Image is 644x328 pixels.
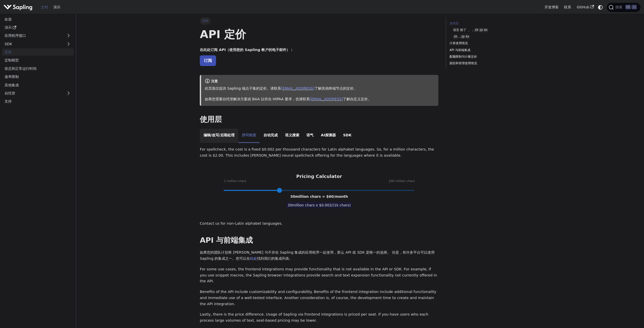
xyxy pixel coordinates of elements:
code: ko [483,28,488,32]
a: 跟踪和管理使用情况 [450,61,518,66]
p: For some use cases, the frontend integrations may provide functionality that is not available in ... [200,266,438,284]
kbd: K [632,5,637,9]
a: 语言 除了 ， ，zhjpko [453,28,517,32]
code: zh [474,28,479,32]
font: 注意 [211,79,218,83]
span: 30 million chars = $ 60 /month [290,194,348,199]
a: 定制模型 [2,57,74,64]
span: 搜索 [614,5,625,10]
a: 开发博客 [542,3,562,11]
a: GitHub [574,3,597,11]
a: [EMAIL_ADDRESS] [310,97,343,101]
a: [EMAIL_ADDRESS] [281,86,314,90]
li: 语气 [303,129,317,143]
p: Benefits of the API include customizability and configurability. Benefits of the frontend integra... [200,289,438,307]
button: 展开侧边栏类别“API” [63,32,74,39]
font: 演示 [5,25,12,30]
code: ko [465,35,470,39]
p: 此页面仅提供 Sapling 端点子集的定价。请联系 了解其他终端节点的定价。 [205,86,435,92]
a: 应用程序接口 [2,32,63,39]
span: 1 million chars [224,179,246,184]
a: 计算使用情况 [450,41,518,46]
code: jp [460,35,465,39]
h2: 使用层 [200,115,438,124]
a: 状态和正常运行时间 [2,65,74,72]
li: 语义搜索 [281,129,303,143]
p: Lastly, there is the price difference. Usage of Sapling via frontend integrations is priced per s... [200,311,438,324]
p: 如果您需要自托管解决方案或 BAA 以符合 HIPAA 要求，也请联系 了解自定义定价。 [205,96,435,102]
h2: API 与前端集成 [200,236,438,245]
font: GitHub [577,5,589,9]
h3: Pricing Calculator [296,174,342,179]
button: 搜索 （Ctrl+K） [607,3,640,12]
p: 如果您的团队计划将 [PERSON_NAME] 与不存在 Sapling 集成的应用程序一起使用，那么 API 或 SDK 是唯一的选择。 但是，有许多平台可以使用 Sapling 的集成之一。... [200,250,438,262]
nav: 面包屑 [200,17,438,24]
span: 100 million chars [388,179,415,184]
a: 配额限制与计量定价 [450,54,518,59]
p: For spellcheck, the cost is a fixed $0.002 per thousand characters for Latin alphabet languages. ... [200,146,438,159]
a: 此处 [250,256,257,260]
a: 欢迎 [2,15,74,23]
a: SDK [2,40,63,47]
li: AI探测器 [317,129,339,143]
a: 支持 [2,98,74,105]
a: 使用层 [450,21,518,26]
code: jp [479,28,483,32]
a: API 与前端集成 [450,48,518,53]
li: SDK [339,129,355,143]
a: zh, ,jpko [453,34,517,39]
p: Contact us for non-Latin alphabet languages. [200,221,438,227]
span: 30 million chars x $ 0.002 /(1k chars) [287,202,352,208]
li: 编辑/改写/后期处理 [200,129,238,143]
li: 拼写检查 [238,129,260,143]
a: 速率限制 [2,73,74,80]
img: Sapling.ai [4,4,32,11]
span: 定价 [200,17,210,24]
a: 定价 [2,48,74,56]
a: 演示 [51,3,63,11]
a: 演示 [2,24,74,31]
button: 展开侧边栏类别“SDK” [63,40,74,47]
a: 其他集成 [2,81,74,89]
font: , , [458,35,460,38]
a: 联系 [561,3,574,11]
a: 文档 [38,3,51,11]
a: Sapling.ai [4,4,34,11]
button: 在深色和浅色模式之间切换（当前为系统模式） [597,4,604,11]
a: 订阅 [200,55,216,66]
strong: 在此处订阅 API（使用您的 Sapling 帐户的电子邮件）： [200,48,293,52]
font: 语言 除了 ， ， [453,28,474,32]
h1: API 定价 [200,27,438,41]
code: zh [453,35,458,39]
li: 自动完成 [260,129,281,143]
a: 自托管 [2,90,74,97]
